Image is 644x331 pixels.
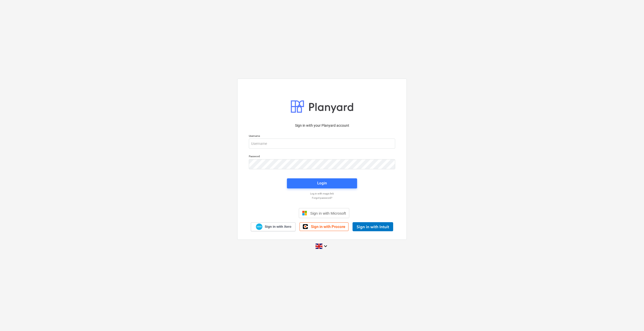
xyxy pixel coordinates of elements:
span: Sign in with Microsoft [310,211,346,215]
a: Sign in with Xero [251,222,296,231]
a: Forgot password? [246,196,398,200]
p: Username [249,134,395,139]
a: Log in with magic link [246,192,398,195]
i: keyboard_arrow_down [323,243,329,249]
p: Password [249,155,395,159]
button: Login [287,178,357,188]
a: Sign in with Procore [300,222,348,231]
p: Sign in with your Planyard account [249,123,395,128]
img: Microsoft logo [302,211,307,216]
span: Sign in with Xero [265,224,291,229]
input: Username [249,139,395,149]
img: Xero logo [256,223,262,230]
span: Sign in with Procore [311,224,345,229]
div: Login [317,180,327,186]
